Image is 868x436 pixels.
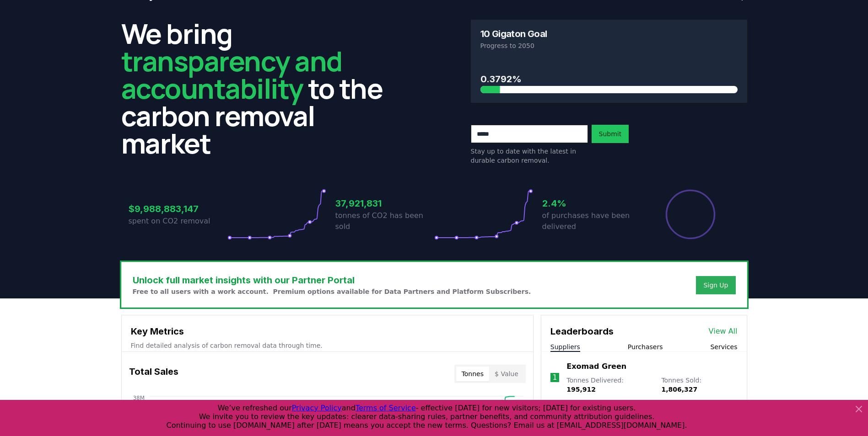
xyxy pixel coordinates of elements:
[550,342,580,351] button: Suppliers
[129,202,227,216] h3: $9,988,883,147
[133,395,145,401] tspan: 38M
[542,210,641,232] p: of purchases have been delivered
[696,276,735,294] button: Sign Up
[121,20,398,157] h2: We bring to the carbon removal market
[471,147,588,165] p: Stay up to date with the latest in durable carbon removal.
[552,372,557,383] p: 1
[661,376,737,394] p: Tonnes Sold :
[566,376,652,394] p: Tonnes Delivered :
[133,287,531,296] p: Free to all users with a work account. Premium options available for Data Partners and Platform S...
[131,324,524,338] h3: Key Metrics
[703,281,728,290] a: Sign Up
[709,326,738,337] a: View All
[335,210,434,232] p: tonnes of CO2 has been sold
[480,29,547,38] h3: 10 Gigaton Goal
[710,342,737,351] button: Services
[665,189,716,240] div: Percentage of sales delivered
[480,41,738,50] p: Progress to 2050
[489,367,524,381] button: $ Value
[592,125,629,143] button: Submit
[335,197,434,210] h3: 37,921,831
[566,386,596,393] span: 195,912
[129,216,227,227] p: spent on CO2 removal
[661,386,697,393] span: 1,806,327
[550,324,614,338] h3: Leaderboards
[131,341,524,350] p: Find detailed analysis of carbon removal data through time.
[542,197,641,210] h3: 2.4%
[129,365,178,383] h3: Total Sales
[133,273,531,287] h3: Unlock full market insights with our Partner Portal
[456,367,489,381] button: Tonnes
[121,42,342,107] span: transparency and accountability
[480,72,738,86] h3: 0.3792%
[566,361,626,372] a: Exomad Green
[628,342,663,351] button: Purchasers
